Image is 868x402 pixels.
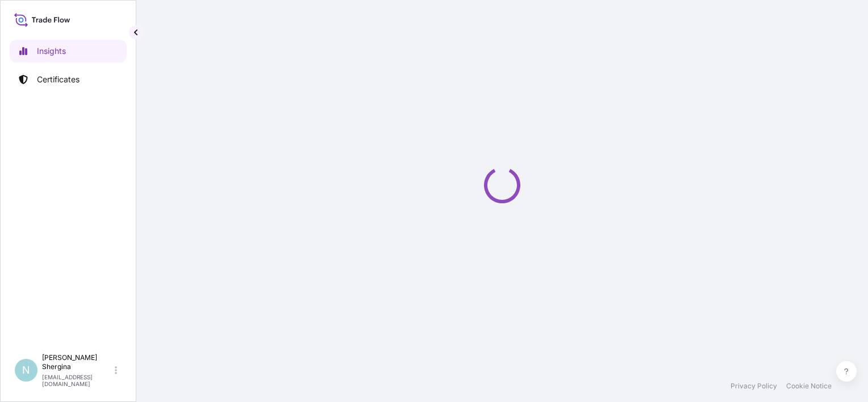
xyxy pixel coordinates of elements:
[10,68,127,91] a: Certificates
[42,374,112,387] p: [EMAIL_ADDRESS][DOMAIN_NAME]
[731,382,777,391] a: Privacy Policy
[37,45,66,57] p: Insights
[42,353,112,371] p: [PERSON_NAME] Shergina
[10,40,127,62] a: Insights
[37,74,80,85] p: Certificates
[786,382,832,391] a: Cookie Notice
[22,365,30,376] span: N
